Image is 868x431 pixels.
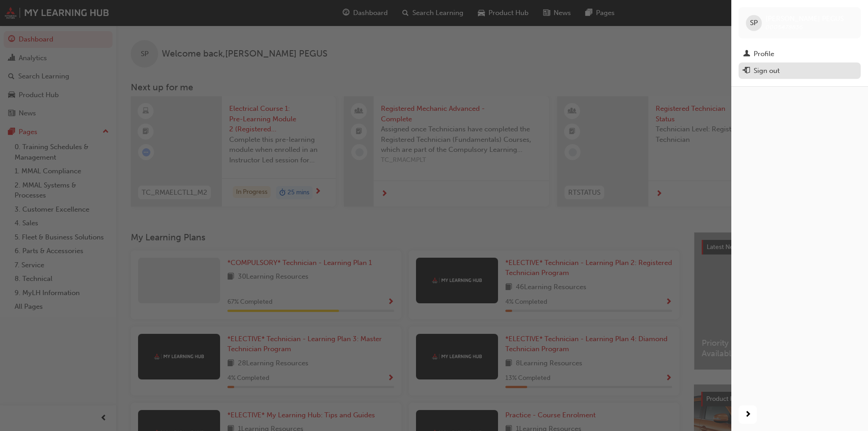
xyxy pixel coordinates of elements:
span: next-icon [745,409,751,421]
span: exit-icon [743,67,750,75]
button: Sign out [739,62,861,79]
a: Profile [739,46,861,62]
div: Profile [754,49,774,59]
span: 0005478836 [765,23,803,31]
span: man-icon [743,50,750,58]
div: Sign out [754,66,780,76]
span: [PERSON_NAME] PEGUS [765,15,844,23]
span: SP [750,18,758,28]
